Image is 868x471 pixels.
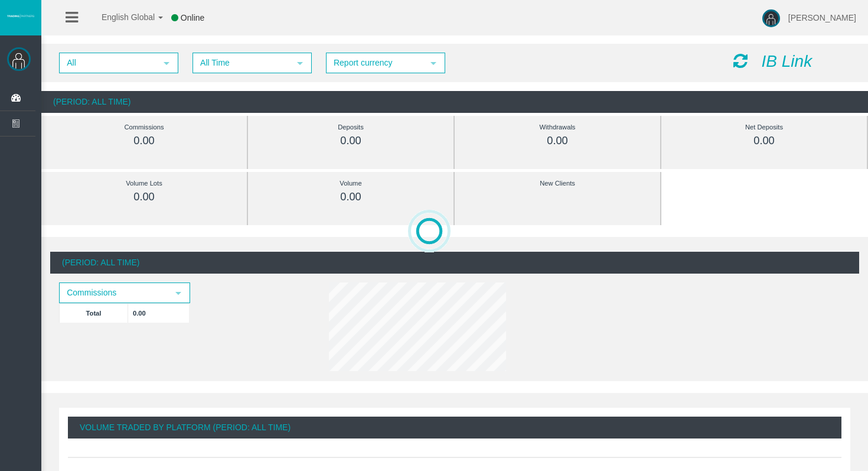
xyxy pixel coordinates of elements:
[275,177,427,190] div: Volume
[60,303,128,323] td: Total
[162,59,171,68] span: select
[327,54,423,72] span: Report currency
[181,13,204,22] span: Online
[50,252,859,274] div: (Period: All Time)
[68,417,841,438] div: Volume Traded By Platform (Period: All Time)
[481,134,634,148] div: 0.00
[295,59,305,68] span: select
[788,13,856,22] span: [PERSON_NAME]
[128,303,190,323] td: 0.00
[194,54,289,72] span: All Time
[481,177,634,190] div: New Clients
[60,54,156,72] span: All
[86,12,155,22] span: English Global
[41,91,868,113] div: (Period: All Time)
[68,177,220,190] div: Volume Lots
[174,288,183,298] span: select
[6,14,35,18] img: logo.svg
[762,9,780,27] img: user-image
[429,59,438,68] span: select
[688,121,840,134] div: Net Deposits
[762,52,812,70] i: IB Link
[688,134,840,148] div: 0.00
[733,53,748,69] i: Reload Dashboard
[60,284,168,302] span: Commissions
[68,134,220,148] div: 0.00
[275,134,427,148] div: 0.00
[481,121,634,134] div: Withdrawals
[275,121,427,134] div: Deposits
[275,190,427,204] div: 0.00
[68,190,220,204] div: 0.00
[68,121,220,134] div: Commissions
